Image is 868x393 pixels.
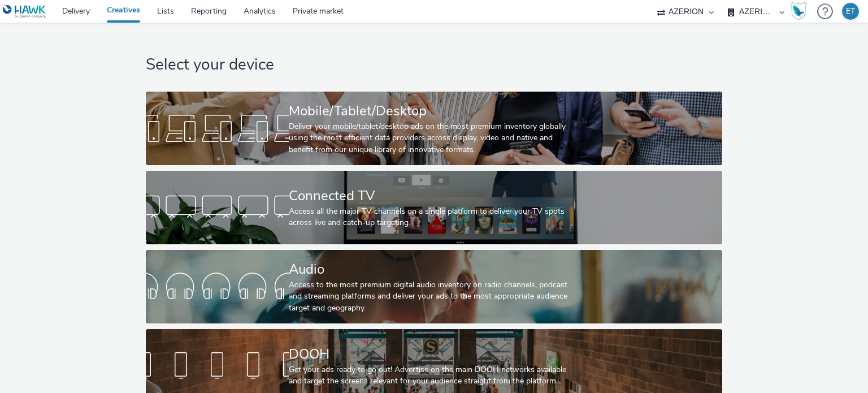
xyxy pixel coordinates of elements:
a: Connected TVAccess all the major TV channels on a single platform to deliver your TV spots across... [146,171,722,244]
div: Audio [289,260,575,279]
div: Get your ads ready to go out! Advertise on the main DOOH networks available and target the screen... [289,364,575,387]
div: DOOH [289,344,575,364]
h1: Select your device [146,54,722,76]
a: Hawk Academy [790,2,811,20]
a: AudioAccess to the most premium digital audio inventory on radio channels, podcast and streaming ... [146,250,722,323]
a: Mobile/Tablet/DesktopDeliver your mobile/tablet/desktop ads on the most premium inventory globall... [146,92,722,165]
div: ET [846,3,855,20]
div: Mobile/Tablet/Desktop [289,101,575,121]
div: Access all the major TV channels on a single platform to deliver your TV spots across live and ca... [289,206,575,229]
img: undefined Logo [3,5,46,19]
div: Connected TV [289,186,575,206]
img: Hawk Academy [790,2,807,20]
div: Deliver your mobile/tablet/desktop ads on the most premium inventory globally using the most effi... [289,121,575,156]
div: Access to the most premium digital audio inventory on radio channels, podcast and streaming platf... [289,279,575,314]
